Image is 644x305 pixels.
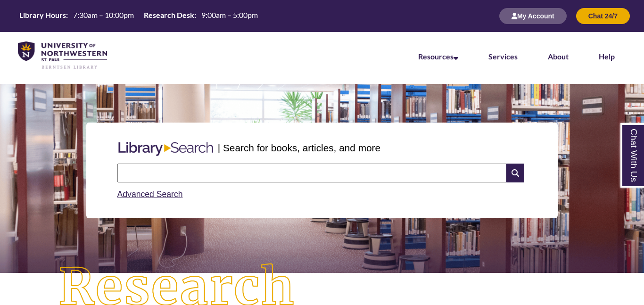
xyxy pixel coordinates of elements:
span: 7:30am – 10:00pm [73,10,134,19]
i: Search [506,164,524,182]
button: Chat 24/7 [576,8,630,24]
a: Chat 24/7 [576,12,630,20]
a: Resources [418,52,458,61]
a: Hours Today [16,10,262,23]
span: 9:00am – 5:00pm [201,10,258,19]
th: Library Hours: [16,10,69,20]
img: Libary Search [114,138,218,160]
button: My Account [499,8,567,24]
a: My Account [499,12,567,20]
a: Services [488,52,518,61]
a: Help [599,52,615,61]
p: | Search for books, articles, and more [218,140,380,155]
a: About [548,52,569,61]
th: Research Desk: [140,10,198,20]
table: Hours Today [16,10,262,22]
img: UNWSP Library Logo [18,41,107,70]
a: Advanced Search [117,190,183,199]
